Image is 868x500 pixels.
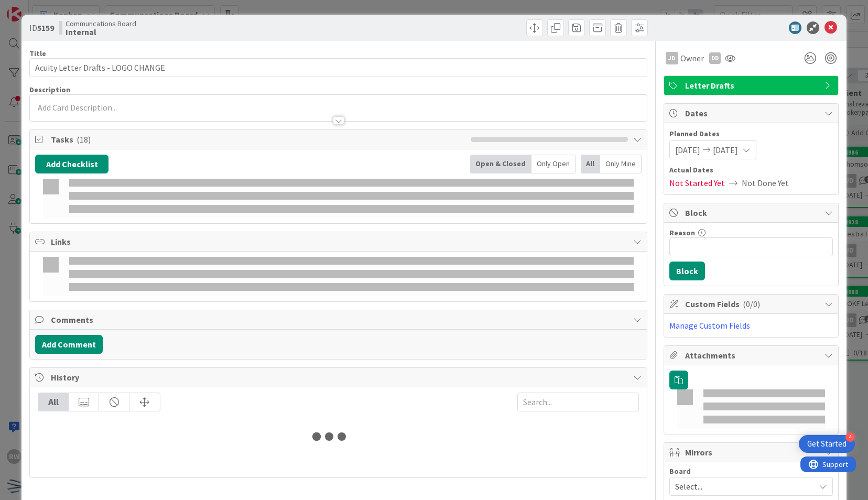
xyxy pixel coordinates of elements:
[845,432,855,442] div: 4
[675,479,809,494] span: Select...
[669,468,691,475] span: Board
[51,313,627,326] span: Comments
[669,165,833,176] span: Actual Dates
[666,52,678,64] div: JD
[38,393,69,411] div: All
[29,21,54,34] span: ID
[581,155,600,173] div: All
[669,262,705,280] button: Block
[799,435,855,453] div: Open Get Started checklist, remaining modules: 4
[77,134,91,145] span: ( 18 )
[600,155,642,173] div: Only Mine
[669,228,695,237] label: Reason
[470,155,531,173] div: Open & Closed
[517,393,639,411] input: Search...
[807,439,847,449] div: Get Started
[51,371,627,384] span: History
[66,19,136,28] span: Communcations Board
[35,155,108,173] button: Add Checklist
[685,298,819,310] span: Custom Fields
[669,177,725,189] span: Not Started Yet
[713,144,738,156] span: [DATE]
[675,144,700,156] span: [DATE]
[685,79,819,92] span: Letter Drafts
[669,128,833,139] span: Planned Dates
[35,335,103,354] button: Add Comment
[669,320,750,331] a: Manage Custom Fields
[37,23,54,33] b: 5159
[742,177,789,189] span: Not Done Yet
[51,133,465,146] span: Tasks
[685,107,819,119] span: Dates
[685,446,819,459] span: Mirrors
[531,155,576,173] div: Only Open
[29,49,46,58] label: Title
[66,28,136,36] b: Internal
[680,52,704,64] span: Owner
[29,85,70,94] span: Description
[29,58,647,77] input: type card name here...
[685,206,819,219] span: Block
[743,299,760,309] span: ( 0/0 )
[685,349,819,362] span: Attachments
[22,2,48,14] span: Support
[51,235,627,248] span: Links
[709,52,721,64] div: DD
